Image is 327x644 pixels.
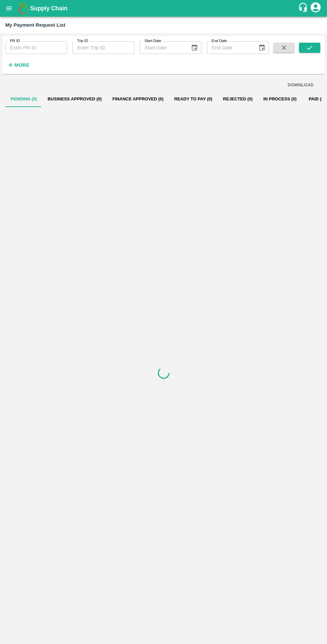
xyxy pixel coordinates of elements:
[218,91,258,107] button: Rejected (0)
[10,38,20,44] label: PR ID
[42,91,107,107] button: Business Approved (0)
[77,38,88,44] label: Trip ID
[207,41,253,54] input: End Date
[140,41,186,54] input: Start Date
[256,41,268,54] button: Choose date
[5,41,67,54] input: Enter PR ID
[17,2,30,15] img: logo
[30,5,67,12] b: Supply Chain
[169,91,218,107] button: Ready To Pay (0)
[258,91,302,107] button: In Process (0)
[5,91,42,107] button: Pending (0)
[144,38,161,44] label: Start Date
[5,21,65,29] div: My Payment Request List
[1,1,17,16] button: open drawer
[14,62,29,68] strong: More
[285,79,316,91] button: DOWNLOAD
[310,1,322,15] div: account of current user
[30,4,298,13] a: Supply Chain
[298,2,310,14] div: customer-support
[212,38,227,44] label: End Date
[188,41,201,54] button: Choose date
[72,41,134,54] input: Enter Trip ID
[5,59,31,71] button: More
[107,91,169,107] button: Finance Approved (0)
